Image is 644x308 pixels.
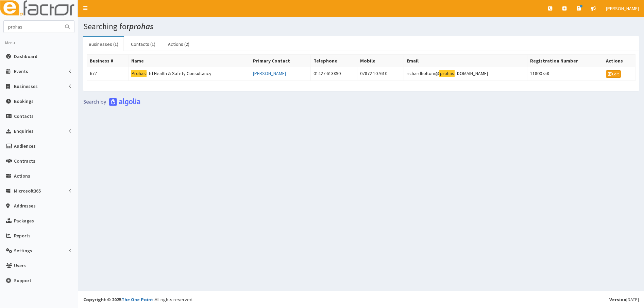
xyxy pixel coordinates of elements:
[83,296,155,303] strong: Copyright © 2025 .
[606,5,639,12] span: [PERSON_NAME]
[121,296,153,303] a: The One Point
[609,296,626,303] b: Version
[14,248,32,254] span: Settings
[125,37,161,51] a: Contacts (1)
[129,21,153,32] i: prohas
[14,53,37,59] span: Dashboard
[83,22,639,31] h1: Searching for
[14,203,36,209] span: Addresses
[14,262,26,269] span: Users
[14,143,36,149] span: Audiences
[14,98,34,104] span: Bookings
[357,55,404,67] th: Mobile
[606,70,621,78] a: Edit
[357,67,404,81] td: 07872 107610
[14,83,38,89] span: Businesses
[404,55,527,67] th: Email
[14,233,31,239] span: Reports
[527,55,603,67] th: Registration Number
[83,37,124,51] a: Businesses (1)
[128,55,250,67] th: Name
[87,55,129,67] th: Business #
[83,98,140,106] img: search-by-algolia-light-background.png
[87,67,129,81] td: 677
[404,67,527,81] td: richardholtom@ .[DOMAIN_NAME]
[14,128,34,134] span: Enquiries
[131,70,147,77] mark: Prohas
[14,277,31,284] span: Support
[609,296,639,303] div: [DATE]
[14,188,41,194] span: Microsoft365
[14,218,34,224] span: Packages
[4,21,61,33] input: Search...
[527,67,603,81] td: 11800758
[14,113,34,119] span: Contacts
[603,55,635,67] th: Actions
[78,291,644,308] footer: All rights reserved.
[253,70,286,76] a: [PERSON_NAME]
[14,173,30,179] span: Actions
[14,158,35,164] span: Contracts
[14,68,28,74] span: Events
[128,67,250,81] td: Ltd Health & Safety Consultancy
[250,55,310,67] th: Primary Contact
[439,70,455,77] mark: prohas
[310,67,357,81] td: 01427 613890
[163,37,195,51] a: Actions (2)
[310,55,357,67] th: Telephone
